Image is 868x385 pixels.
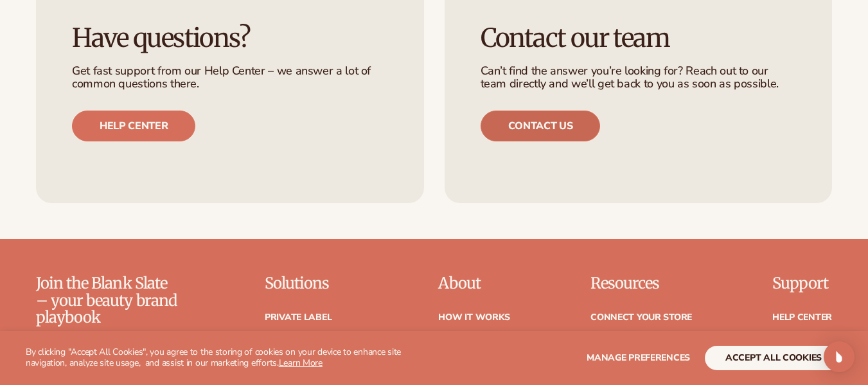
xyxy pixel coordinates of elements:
a: Private label [265,313,332,322]
h3: Have questions? [72,24,388,52]
p: Solutions [265,275,359,292]
a: Help center [72,111,195,141]
p: By clicking "Accept All Cookies", you agree to the storing of cookies on your device to enhance s... [26,347,429,369]
p: About [438,275,510,292]
a: Contact us [481,111,601,141]
p: Can’t find the answer you’re looking for? Reach out to our team directly and we’ll get back to yo... [481,65,797,91]
div: Open Intercom Messenger [824,341,855,372]
p: Resources [590,275,692,292]
a: How It Works [438,313,510,322]
button: Manage preferences [587,346,690,370]
p: Join the Blank Slate – your beauty brand playbook [36,275,181,326]
span: Manage preferences [587,352,690,364]
a: Learn More [279,357,323,369]
button: accept all cookies [705,346,842,370]
p: Support [772,275,832,292]
a: Connect your store [590,313,692,322]
p: Get fast support from our Help Center – we answer a lot of common questions there. [72,65,388,91]
h3: Contact our team [481,24,797,52]
a: Help Center [772,313,832,322]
